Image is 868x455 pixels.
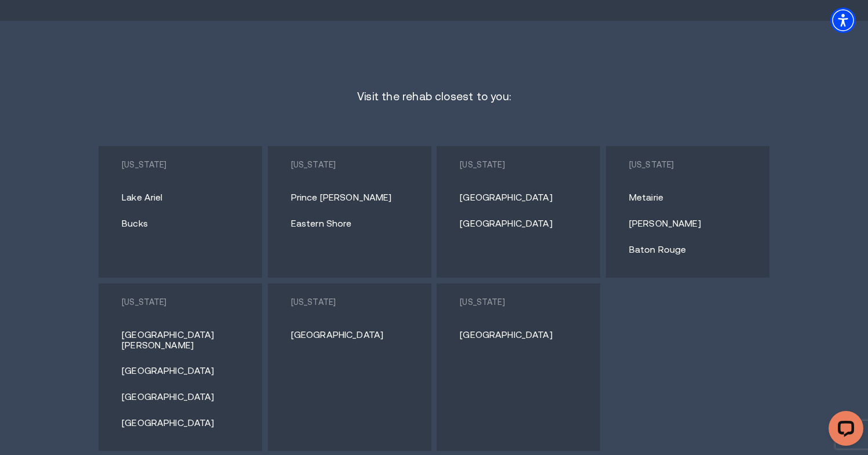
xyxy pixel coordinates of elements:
[122,330,248,350] a: [GEOGRAPHIC_DATA][PERSON_NAME]
[291,330,417,340] a: [GEOGRAPHIC_DATA]
[460,219,586,229] a: [GEOGRAPHIC_DATA]
[122,297,166,307] a: [US_STATE]
[629,219,756,229] a: [PERSON_NAME]
[460,297,504,307] a: [US_STATE]
[629,160,674,169] a: [US_STATE]
[629,245,756,255] a: Baton Rouge
[830,8,856,33] div: Accessibility Menu
[291,160,336,169] a: [US_STATE]
[122,418,248,428] a: [GEOGRAPHIC_DATA]
[122,160,166,169] a: [US_STATE]
[291,219,417,229] a: Eastern Shore
[122,366,248,376] a: [GEOGRAPHIC_DATA]
[122,392,248,402] a: [GEOGRAPHIC_DATA]
[291,192,417,203] a: Prince [PERSON_NAME]
[291,297,336,307] a: [US_STATE]
[460,160,504,169] a: [US_STATE]
[460,192,586,203] a: [GEOGRAPHIC_DATA]
[819,406,868,455] iframe: LiveChat chat widget
[629,192,756,203] a: Metairie
[122,192,248,203] a: Lake Ariel
[122,219,248,229] a: Bucks
[460,330,586,340] a: [GEOGRAPHIC_DATA]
